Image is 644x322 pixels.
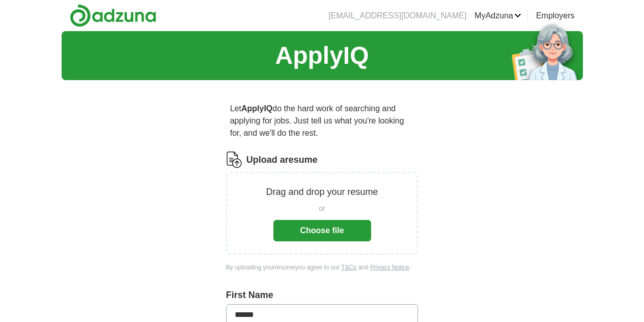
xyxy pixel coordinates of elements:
[241,104,272,113] strong: ApplyIQ
[226,152,242,168] img: CV Icon
[226,263,418,272] div: By uploading your resume you agree to our and .
[246,153,318,167] label: Upload a resume
[226,288,418,302] label: First Name
[536,10,575,22] a: Employers
[226,98,418,143] p: Let do the hard work of searching and applying for jobs. Just tell us what you're looking for, an...
[266,185,378,199] p: Drag and drop your resume
[341,264,356,271] a: T&Cs
[328,10,466,22] li: [EMAIL_ADDRESS][DOMAIN_NAME]
[273,220,371,241] button: Choose file
[370,264,409,271] a: Privacy Notice
[474,10,521,22] a: MyAdzuna
[319,203,325,214] span: or
[275,37,369,74] h1: ApplyIQ
[70,4,156,27] img: Adzuna logo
